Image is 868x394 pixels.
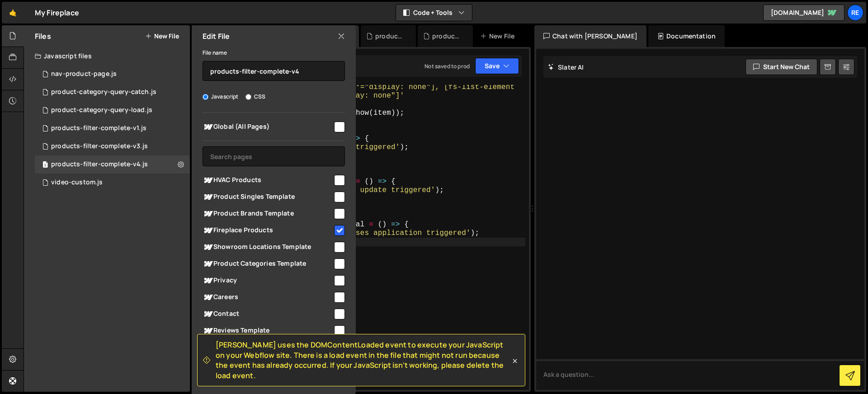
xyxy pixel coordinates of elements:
button: Start new chat [745,59,817,75]
div: 16528/44867.js [35,174,190,192]
div: products-filter-complete-v1.js [375,32,405,41]
div: nav-product-page.js [51,70,117,78]
a: [DOMAIN_NAME] [763,5,844,21]
label: File name [203,48,227,57]
div: product-category-query-load.js [51,106,152,114]
button: Save [475,58,519,74]
span: Careers [203,292,333,303]
h2: Edit File [203,31,230,41]
span: Privacy [203,275,333,286]
div: Javascript files [24,47,190,65]
input: Search pages [203,146,345,166]
button: Code + Tools [396,5,472,21]
div: product-category-query-catch.js [51,88,156,96]
span: Global (All Pages) [203,122,333,132]
div: products-filter-complete-v3.js [35,137,190,155]
span: Reviews Template [203,325,333,336]
span: Fireplace Products [203,225,333,236]
span: Product Singles Template [203,192,333,202]
span: 1 [42,162,48,169]
h2: Slater AI [548,63,584,71]
div: products-filter-complete-v1.js [51,124,146,132]
label: Javascript [203,92,239,101]
div: 16528/44866.js [35,83,190,101]
span: [PERSON_NAME] uses the DOMContentLoaded event to execute your JavaScript on your Webflow site. Th... [216,340,510,380]
h2: Files [35,31,51,41]
input: Name [203,61,345,81]
span: Contact [203,309,333,319]
span: Showroom Locations Template [203,242,333,253]
div: My Fireplace [35,7,79,18]
div: Documentation [648,25,725,47]
span: Product Categories Template [203,258,333,269]
label: CSS [245,92,265,101]
input: Javascript [203,94,208,100]
div: products-filter-complete-v3.js [51,142,148,150]
div: products-filter-complete-v3.js [432,32,462,41]
div: products-filter-complete-v1.js [35,119,190,137]
div: 16528/44870.js [35,101,190,119]
div: nav-product-page.js [35,65,190,83]
div: Chat with [PERSON_NAME] [534,25,646,47]
input: CSS [245,94,251,100]
button: New File [145,33,179,40]
a: 🤙 [2,2,24,23]
div: New File [480,32,518,41]
div: video-custom.js [51,178,103,187]
span: HVAC Products [203,175,333,186]
span: Product Brands Template [203,208,333,219]
div: products-filter-complete-v4.js [51,160,148,169]
a: Re [847,5,863,21]
div: products-filter-complete-v4.js [35,155,190,174]
div: Not saved to prod [425,62,470,70]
